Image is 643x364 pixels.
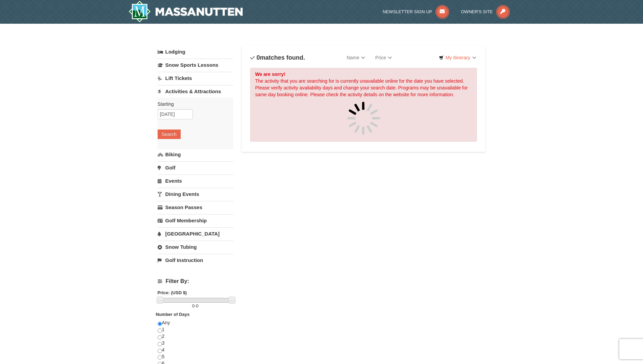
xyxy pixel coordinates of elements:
[383,9,449,14] a: Newsletter Sign Up
[158,278,233,284] h4: Filter By:
[196,303,198,308] span: 0
[158,46,233,58] a: Lodging
[158,303,233,309] label: -
[158,101,228,107] label: Starting
[158,227,233,240] a: [GEOGRAPHIC_DATA]
[158,290,187,295] strong: Price: (USD $)
[255,72,285,77] strong: We are sorry!
[383,9,432,14] span: Newsletter Sign Up
[158,59,233,71] a: Snow Sports Lessons
[461,9,510,14] a: Owner's Site
[158,188,233,200] a: Dining Events
[158,254,233,266] a: Golf Instruction
[257,54,260,61] span: 0
[192,303,195,308] span: 0
[158,148,233,161] a: Biking
[158,85,233,98] a: Activities & Attractions
[158,241,233,253] a: Snow Tubing
[435,53,480,63] a: My Itinerary
[128,1,243,22] a: Massanutten Resort
[370,51,397,64] a: Price
[250,54,305,61] h4: matches found.
[158,201,233,214] a: Season Passes
[461,9,493,14] span: Owner's Site
[158,72,233,84] a: Lift Tickets
[250,68,477,142] div: The activity that you are searching for is currently unavailable online for the date you have sel...
[158,175,233,187] a: Events
[158,161,233,174] a: Golf
[158,214,233,227] a: Golf Membership
[128,1,243,22] img: Massanutten Resort Logo
[342,51,370,64] a: Name
[347,101,381,135] img: spinner.gif
[156,312,190,317] strong: Number of Days
[158,129,181,139] button: Search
